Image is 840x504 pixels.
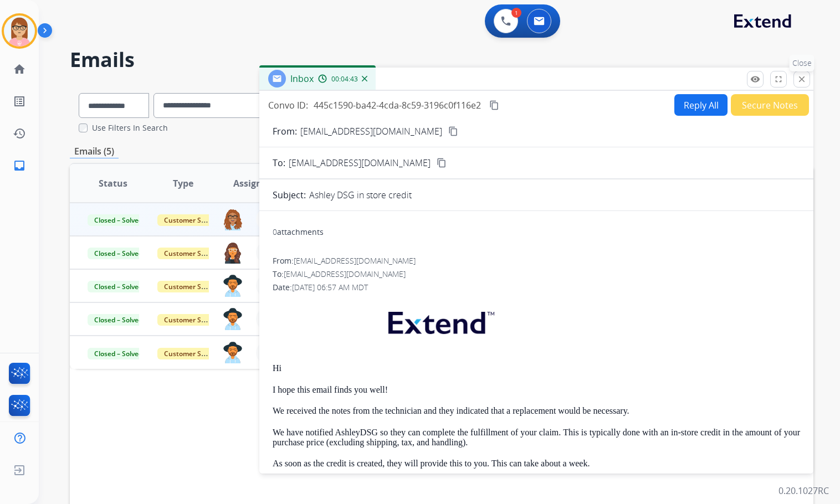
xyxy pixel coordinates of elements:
[309,188,412,202] p: Ashley DSG in store credit
[273,188,306,202] p: Subject:
[157,214,229,226] span: Customer Support
[331,75,358,84] span: 00:04:43
[489,100,499,110] mat-icon: content_copy
[13,127,26,140] mat-icon: history
[13,63,26,76] mat-icon: home
[92,122,168,133] label: Use Filters In Search
[223,308,243,330] img: agent-avatar
[273,406,800,416] p: We received the notes from the technician and they indicated that a replacement would be necessary.
[88,314,149,326] span: Closed – Solved
[273,156,285,169] p: To:
[4,16,35,47] img: avatar
[292,282,368,292] span: [DATE] 06:57 AM MDT
[284,269,406,279] span: [EMAIL_ADDRESS][DOMAIN_NAME]
[273,269,800,280] div: To:
[674,94,728,116] button: Reply All
[88,248,149,259] span: Closed – Solved
[273,363,800,373] p: Hi
[273,125,297,138] p: From:
[774,74,783,84] mat-icon: fullscreen
[99,177,127,190] span: Status
[511,8,521,18] div: 1
[778,484,829,497] p: 0.20.1027RC
[300,125,442,138] p: [EMAIL_ADDRESS][DOMAIN_NAME]
[223,275,243,296] img: agent-avatar
[88,348,149,359] span: Closed – Solved
[70,145,119,158] p: Emails (5)
[314,99,481,111] span: 445c1590-ba42-4cda-8c59-3196c0f116e2
[375,299,505,342] img: extend.png
[223,208,243,230] img: agent-avatar
[157,281,229,292] span: Customer Support
[223,342,243,363] img: agent-avatar
[13,95,26,108] mat-icon: list_alt
[157,314,229,326] span: Customer Support
[273,227,324,238] div: attachments
[273,255,800,266] div: From:
[70,49,813,71] h2: Emails
[448,126,458,136] mat-icon: content_copy
[233,177,272,190] span: Assignee
[13,159,26,172] mat-icon: inbox
[731,94,809,116] button: Secure Notes
[273,282,800,293] div: Date:
[157,248,229,259] span: Customer Support
[273,227,277,237] span: 0
[437,158,447,168] mat-icon: content_copy
[790,55,815,71] p: Close
[273,385,800,395] p: I hope this email finds you well!
[273,459,800,469] p: As soon as the credit is created, they will provide this to you. This can take about a week.
[223,241,243,263] img: agent-avatar
[157,348,229,359] span: Customer Support
[268,99,308,112] p: Convo ID:
[88,214,149,226] span: Closed – Solved
[750,74,760,84] mat-icon: remove_red_eye
[289,156,431,169] span: [EMAIL_ADDRESS][DOMAIN_NAME]
[173,177,193,190] span: Type
[294,255,416,266] span: [EMAIL_ADDRESS][DOMAIN_NAME]
[273,428,800,448] p: We have notified AshleyDSG so they can complete the fulfillment of your claim. This is typically ...
[290,73,314,85] span: Inbox
[793,71,810,88] button: Close
[797,74,807,84] mat-icon: close
[88,281,149,292] span: Closed – Solved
